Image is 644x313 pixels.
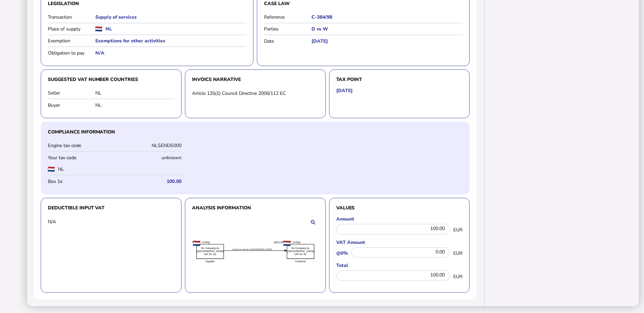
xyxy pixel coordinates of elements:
label: Date [264,38,311,44]
div: 100.00 [336,224,450,234]
h3: Compliance information [48,129,462,135]
img: nl.png [48,167,55,172]
h3: Tax point [336,77,463,83]
text: Supplier [205,260,215,263]
text: NL Company bv [291,247,309,250]
div: 100.00 [336,270,450,281]
div: NLSENDS000 [116,142,182,149]
div: NL [95,90,174,96]
text: VAT ID: NL [204,253,216,256]
label: Obligation to pay [48,50,95,56]
h5: Exemptions for other activities [95,38,246,44]
label: Exemption [48,38,95,44]
text: ([GEOGRAPHIC_DATA]) [183,241,210,244]
span: EUR [453,250,462,256]
div: Article 135(1) Council Directive 2006/112 EC [192,90,319,97]
h5: N/A [95,50,246,56]
text: ([GEOGRAPHIC_DATA]) [273,241,300,244]
text: NL Company bv [201,247,219,250]
h5: NL [106,26,112,32]
h5: [DATE] [336,87,353,94]
h3: Deductible input VAT [48,205,174,211]
text: ([GEOGRAPHIC_DATA]) [196,250,224,253]
h3: Legislation [48,0,246,7]
label: Buyer [48,102,95,108]
img: nl.png [95,26,102,32]
label: NL [58,166,129,172]
h5: D vs W [311,26,462,32]
h5: 100.00 [116,178,182,185]
label: Parties [264,26,311,32]
label: Your tax code [48,154,113,161]
h5: C-384/98 [311,14,462,20]
label: Reference [264,14,311,20]
span: EUR [453,273,462,280]
label: Box 1e [48,178,113,185]
div: NL [95,102,174,108]
text: Customer [295,260,306,263]
div: 0.00 [351,247,450,258]
label: Amount [336,216,463,222]
h3: Case law [264,0,462,7]
label: VAT Amount [336,239,463,246]
h3: Analysis information [192,205,319,211]
label: Transaction [48,14,95,20]
h5: [DATE] [311,38,462,44]
textpath: Invoice for service in [GEOGRAPHIC_DATA] [232,248,272,250]
label: @0% [336,250,348,256]
label: Engine tax code [48,142,113,149]
div: N/A [48,218,95,225]
label: Place of supply [48,26,95,32]
text: VAT ID: NL [294,253,306,256]
h3: Suggested VAT number countries [48,77,174,83]
label: Total [336,262,463,269]
div: unknown [116,154,182,161]
text: ([GEOGRAPHIC_DATA]) [286,250,315,253]
label: Seller [48,90,95,96]
h3: Values [336,205,463,211]
h5: Supply of services [95,14,246,20]
h3: Invoice narrative [192,77,319,83]
span: EUR [453,227,462,233]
